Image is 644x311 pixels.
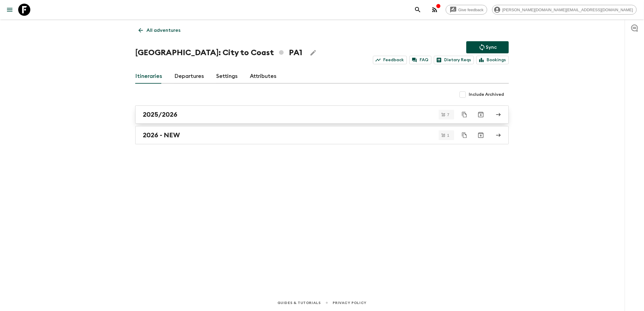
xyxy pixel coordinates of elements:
a: Bookings [476,56,509,64]
button: Sync adventure departures to the booking engine [466,41,509,53]
a: Guides & Tutorials [277,299,321,306]
span: [PERSON_NAME][DOMAIN_NAME][EMAIL_ADDRESS][DOMAIN_NAME] [499,8,636,12]
button: Duplicate [459,130,470,141]
button: Archive [475,109,487,121]
button: Edit Adventure Title [307,47,319,59]
span: 7 [444,113,453,117]
a: 2026 - NEW [135,126,509,144]
p: All adventures [146,27,180,34]
div: [PERSON_NAME][DOMAIN_NAME][EMAIL_ADDRESS][DOMAIN_NAME] [492,5,637,15]
a: Departures [174,69,204,84]
span: Give feedback [455,8,487,12]
a: Dietary Reqs [434,56,474,64]
h1: [GEOGRAPHIC_DATA]: City to Coast PA1 [135,47,302,59]
a: 2025/2026 [135,105,509,124]
button: Archive [475,129,487,141]
h2: 2026 - NEW [143,131,180,139]
button: menu [4,4,16,16]
h2: 2025/2026 [143,111,177,119]
a: Settings [216,69,238,84]
a: Privacy Policy [333,299,367,306]
button: Duplicate [459,109,470,120]
span: Include Archived [469,92,504,98]
a: Attributes [250,69,277,84]
a: Give feedback [446,5,487,15]
button: search adventures [412,4,424,16]
span: 1 [444,133,453,137]
a: All adventures [135,24,184,36]
a: Itineraries [135,69,162,84]
p: Sync [486,44,497,51]
a: Feedback [373,56,407,64]
a: FAQ [409,56,431,64]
